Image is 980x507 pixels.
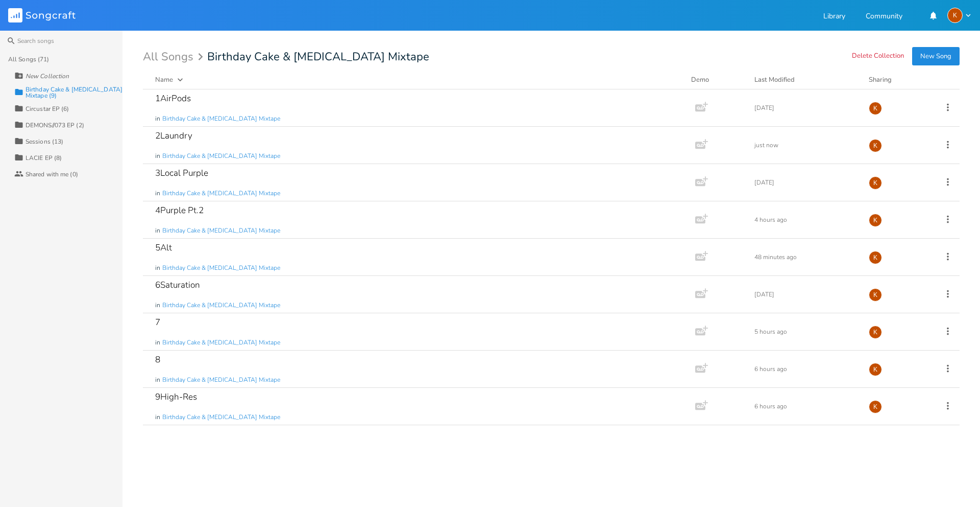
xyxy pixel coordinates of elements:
div: 4 hours ago [754,217,856,223]
span: in [155,226,160,235]
div: 48 minutes ago [754,254,856,260]
div: LACIE EP (8) [26,155,62,161]
div: just now [754,142,856,148]
div: All Songs (71) [8,56,49,62]
span: Birthday Cake & [MEDICAL_DATA] Mixtape [207,51,429,62]
button: Delete Collection [852,52,904,61]
span: in [155,114,160,123]
span: Birthday Cake & [MEDICAL_DATA] Mixtape [162,189,280,198]
div: Last Modified [754,75,795,84]
div: 6 hours ago [754,403,856,409]
span: in [155,189,160,198]
span: in [155,338,160,347]
button: Name [155,75,679,85]
span: Birthday Cake & [MEDICAL_DATA] Mixtape [162,413,280,422]
a: Library [823,13,845,21]
div: Sharing [869,75,930,85]
span: in [155,264,160,272]
div: 6 hours ago [754,366,856,372]
div: Kat [869,363,882,376]
div: All Songs [143,52,206,62]
button: Last Modified [754,75,856,85]
div: Birthday Cake & [MEDICAL_DATA] Mixtape (9) [26,86,122,99]
span: Birthday Cake & [MEDICAL_DATA] Mixtape [162,376,280,384]
div: Demo [691,75,742,85]
span: in [155,413,160,422]
div: Kat [869,251,882,264]
div: 5 hours ago [754,329,856,335]
div: Kat [869,102,882,115]
span: in [155,376,160,384]
div: 3Local Purple [155,169,208,177]
div: 1AirPods [155,94,191,103]
span: in [155,301,160,310]
div: Kat [869,139,882,152]
span: Birthday Cake & [MEDICAL_DATA] Mixtape [162,338,280,347]
div: Shared with me (0) [26,171,78,177]
div: 5Alt [155,243,172,252]
div: 2Laundry [155,131,192,140]
span: in [155,152,160,160]
div: 8 [155,355,160,364]
span: Birthday Cake & [MEDICAL_DATA] Mixtape [162,114,280,123]
div: [DATE] [754,291,856,297]
div: [DATE] [754,179,856,186]
div: Kat [869,288,882,302]
div: Sessions (13) [26,139,63,145]
div: [DATE] [754,105,856,111]
div: Circustar EP (6) [26,106,69,112]
span: Birthday Cake & [MEDICAL_DATA] Mixtape [162,226,280,235]
span: Birthday Cake & [MEDICAL_DATA] Mixtape [162,152,280,160]
span: Birthday Cake & [MEDICAL_DATA] Mixtape [162,264,280,272]
button: New Song [912,47,960,65]
div: Name [155,75,173,84]
button: K [947,8,972,23]
a: Community [866,13,902,21]
div: 7 [155,318,160,327]
div: Kat [869,176,882,190]
div: New Collection [26,73,69,79]
span: Birthday Cake & [MEDICAL_DATA] Mixtape [162,301,280,310]
div: Kat [869,400,882,413]
div: Kat [869,214,882,227]
div: 4Purple Pt.2 [155,206,204,215]
div: 9High-Res [155,393,197,401]
div: Kat [947,8,963,23]
div: DEMONS//073 EP (2) [26,122,84,128]
div: 6Saturation [155,281,200,289]
div: Kat [869,326,882,339]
